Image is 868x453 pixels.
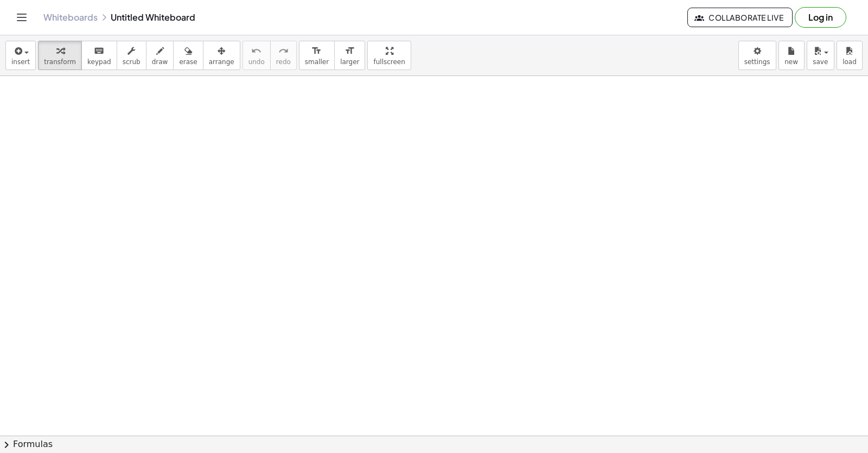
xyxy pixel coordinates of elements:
[242,41,271,70] button: undoundo
[11,58,30,66] span: insert
[173,41,203,70] button: erase
[146,41,174,70] button: draw
[311,45,322,58] i: format_size
[340,58,359,66] span: larger
[373,58,405,66] span: fullscreen
[278,45,289,58] i: redo
[344,45,355,58] i: format_size
[843,58,857,66] span: load
[367,41,411,70] button: fullscreen
[276,58,291,66] span: redo
[203,41,240,70] button: arrange
[807,41,834,70] button: save
[44,58,76,66] span: transform
[152,58,168,66] span: draw
[94,45,104,58] i: keyboard
[43,12,98,23] a: Whiteboards
[305,58,329,66] span: smaller
[81,41,117,70] button: keyboardkeypad
[248,58,265,66] span: undo
[179,58,197,66] span: erase
[697,12,783,22] span: Collaborate Live
[13,9,30,26] button: Toggle navigation
[744,58,770,66] span: settings
[795,7,846,28] button: Log in
[209,58,234,66] span: arrange
[87,58,111,66] span: keypad
[299,41,335,70] button: format_sizesmaller
[837,41,863,70] button: load
[334,41,365,70] button: format_sizelarger
[5,41,36,70] button: insert
[38,41,82,70] button: transform
[251,45,261,58] i: undo
[117,41,146,70] button: scrub
[270,41,297,70] button: redoredo
[784,58,798,66] span: new
[778,41,805,70] button: new
[738,41,776,70] button: settings
[123,58,141,66] span: scrub
[813,58,828,66] span: save
[687,8,793,27] button: Collaborate Live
